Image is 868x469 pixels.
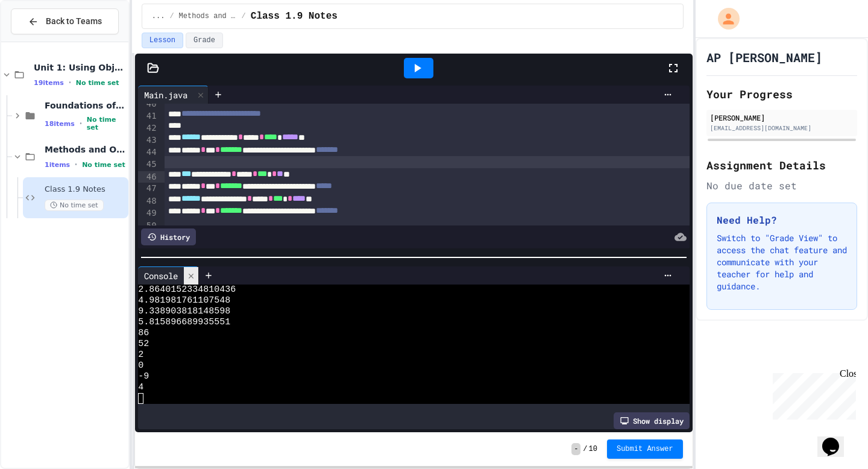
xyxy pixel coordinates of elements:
[138,266,199,285] div: Console
[138,382,143,393] span: 4
[710,124,854,133] div: [EMAIL_ADDRESS][DOMAIN_NAME]
[710,112,854,123] div: [PERSON_NAME]
[138,183,158,195] div: 47
[34,79,64,87] span: 19 items
[138,339,149,350] span: 52
[142,33,183,48] button: Lesson
[46,15,102,28] span: Back to Teams
[589,444,597,454] span: 10
[169,11,174,21] span: /
[152,11,165,21] span: ...
[82,161,125,169] span: No time set
[138,306,230,317] span: 9.338903818148598
[138,98,158,110] div: 40
[138,122,158,134] div: 42
[45,120,75,128] span: 18 items
[138,195,158,207] div: 48
[768,368,856,420] iframe: chat widget
[138,207,158,219] div: 49
[583,444,587,454] span: /
[138,350,143,360] span: 2
[45,200,104,211] span: No time set
[11,8,119,34] button: Back to Teams
[138,371,149,382] span: -9
[138,89,193,101] div: Main.java
[138,269,184,282] div: Console
[138,360,143,371] span: 0
[34,62,126,73] span: Unit 1: Using Objects and Methods
[706,178,857,193] div: No due date set
[138,328,149,339] span: 86
[138,285,236,295] span: 2.8640152334810436
[817,421,856,457] iframe: chat widget
[242,11,246,21] span: /
[138,159,158,171] div: 45
[87,116,126,131] span: No time set
[706,157,857,174] h2: Assignment Details
[138,134,158,146] div: 43
[717,213,847,227] h3: Need Help?
[75,160,77,169] span: •
[76,79,119,87] span: No time set
[138,317,230,328] span: 5.815896689935551
[251,9,338,24] span: Class 1.9 Notes
[138,146,158,159] div: 44
[80,119,82,128] span: •
[45,144,126,155] span: Methods and Objects
[706,86,857,102] h2: Your Progress
[179,11,237,21] span: Methods and Objects
[45,100,126,111] span: Foundations of [GEOGRAPHIC_DATA]
[607,439,683,459] button: Submit Answer
[138,220,158,232] div: 50
[186,33,223,48] button: Grade
[617,444,673,454] span: Submit Answer
[138,110,158,122] div: 41
[706,49,822,66] h1: AP [PERSON_NAME]
[138,171,158,183] div: 46
[614,412,690,429] div: Show display
[45,161,70,169] span: 1 items
[141,228,196,245] div: History
[45,184,126,195] span: Class 1.9 Notes
[571,443,580,455] span: -
[138,295,230,306] span: 4.981981761107548
[138,86,209,104] div: Main.java
[69,78,71,87] span: •
[705,5,743,33] div: My Account
[717,232,847,292] p: Switch to "Grade View" to access the chat feature and communicate with your teacher for help and ...
[5,5,83,77] div: Chat with us now!Close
